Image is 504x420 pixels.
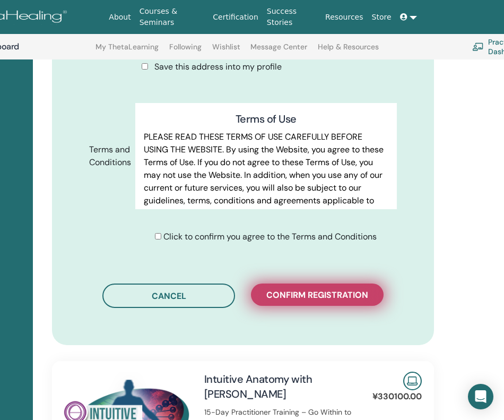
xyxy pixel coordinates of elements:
[105,7,135,27] a: About
[102,284,235,308] button: Cancel
[135,2,209,32] a: Courses & Seminars
[95,42,159,59] a: My ThetaLearning
[144,131,388,245] p: PLEASE READ THESE TERMS OF USE CAREFULLY BEFORE USING THE WEBSITE. By using the Website, you agre...
[212,42,240,59] a: Wishlist
[169,42,202,59] a: Following
[318,42,379,59] a: Help & Resources
[208,7,262,27] a: Certification
[204,372,312,401] a: Intuitive Anatomy with [PERSON_NAME]
[250,42,307,59] a: Message Center
[321,7,368,27] a: Resources
[468,384,493,409] div: Open Intercom Messenger
[266,289,368,301] span: Confirm registration
[154,61,282,72] span: Save this address into my profile
[403,372,422,390] img: Live Online Seminar
[368,7,396,27] a: Store
[81,140,135,173] label: Terms and Conditions
[163,231,377,242] span: Click to confirm you agree to the Terms and Conditions
[152,290,186,302] span: Cancel
[263,2,321,32] a: Success Stories
[144,112,388,126] h3: Terms of Use
[372,390,422,403] p: ¥330100.00
[472,42,484,51] img: chalkboard-teacher.svg
[251,284,384,306] button: Confirm registration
